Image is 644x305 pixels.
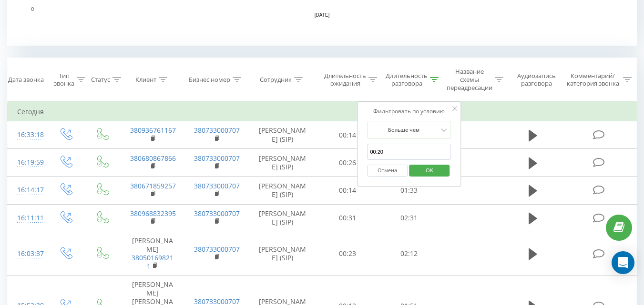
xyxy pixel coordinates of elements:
[512,72,561,88] div: Аудиозапись разговора
[447,68,492,92] div: Название схемы переадресации
[367,165,408,177] button: Отмена
[130,154,176,163] a: 380680867866
[317,204,378,232] td: 00:31
[194,181,240,190] a: 380733000707
[248,177,317,204] td: [PERSON_NAME] (SIP)
[317,232,378,275] td: 00:23
[17,245,37,263] div: 16:03:37
[17,153,37,172] div: 16:19:59
[194,245,240,254] a: 380733000707
[194,154,240,163] a: 380733000707
[17,209,37,227] div: 16:11:11
[31,7,34,12] text: 0
[409,165,450,177] button: OK
[612,251,634,274] div: Open Intercom Messenger
[317,177,378,204] td: 00:14
[248,232,317,275] td: [PERSON_NAME] (SIP)
[130,209,176,218] a: 380968832395
[189,76,230,84] div: Бизнес номер
[378,177,440,204] td: 01:33
[260,76,292,84] div: Сотрудник
[367,107,451,116] div: Фильтровать по условию
[378,232,440,275] td: 02:12
[17,181,37,199] div: 16:14:17
[317,121,378,149] td: 00:14
[324,72,366,88] div: Длительность ожидания
[54,72,74,88] div: Тип звонка
[248,204,317,232] td: [PERSON_NAME] (SIP)
[565,72,621,88] div: Комментарий/категория звонка
[194,126,240,135] a: 380733000707
[248,121,317,149] td: [PERSON_NAME] (SIP)
[317,149,378,177] td: 00:26
[416,163,443,177] span: OK
[91,76,110,84] div: Статус
[367,144,451,160] input: 00:00
[17,126,37,144] div: 16:33:18
[121,232,184,275] td: [PERSON_NAME]
[8,102,637,121] td: Сегодня
[248,149,317,177] td: [PERSON_NAME] (SIP)
[315,12,330,18] text: [DATE]
[8,76,44,84] div: Дата звонка
[135,76,156,84] div: Клиент
[194,209,240,218] a: 380733000707
[386,72,428,88] div: Длительность разговора
[378,204,440,232] td: 02:31
[130,126,176,135] a: 380936761167
[132,253,174,271] a: 380501698211
[130,181,176,190] a: 380671859257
